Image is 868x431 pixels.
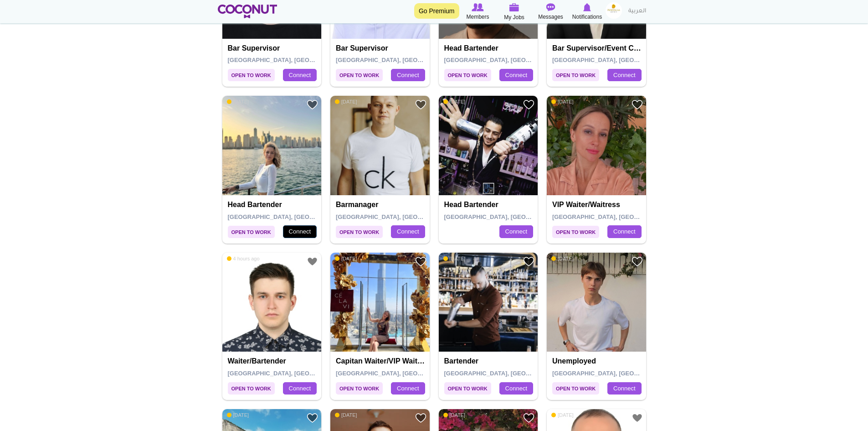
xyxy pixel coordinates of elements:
[444,44,535,52] h4: Head Bartender
[632,256,643,267] a: Add to Favourites
[307,99,318,110] a: Add to Favourites
[336,357,426,365] h4: Capitan Waiter/VIP Waitress
[533,2,569,21] a: Messages Messages
[546,3,555,11] img: Messages
[499,69,533,82] a: Connect
[335,255,357,262] span: [DATE]
[415,412,426,424] a: Add to Favourites
[552,226,599,238] span: Open to Work
[551,412,574,418] span: [DATE]
[552,370,682,377] span: [GEOGRAPHIC_DATA], [GEOGRAPHIC_DATA]
[552,69,599,81] span: Open to Work
[227,412,249,418] span: [DATE]
[228,44,318,52] h4: Bar Supervisor
[444,357,535,365] h4: Bartender
[335,99,357,105] span: [DATE]
[307,256,318,267] a: Add to Favourites
[444,370,574,377] span: [GEOGRAPHIC_DATA], [GEOGRAPHIC_DATA]
[443,412,466,418] span: [DATE]
[228,226,275,238] span: Open to Work
[538,12,563,21] span: Messages
[336,213,466,220] span: [GEOGRAPHIC_DATA], [GEOGRAPHIC_DATA]
[551,255,574,262] span: [DATE]
[228,69,275,81] span: Open to Work
[307,412,318,424] a: Add to Favourites
[443,99,466,105] span: [DATE]
[552,57,682,63] span: [GEOGRAPHIC_DATA], [GEOGRAPHIC_DATA]
[624,2,651,21] a: العربية
[504,13,524,22] span: My Jobs
[391,382,425,395] a: Connect
[607,382,641,395] a: Connect
[552,213,682,220] span: [GEOGRAPHIC_DATA], [GEOGRAPHIC_DATA]
[283,382,317,395] a: Connect
[552,357,643,365] h4: Unemployed
[499,225,533,238] a: Connect
[444,382,491,395] span: Open to Work
[551,99,574,105] span: [DATE]
[607,225,641,238] a: Connect
[228,357,318,365] h4: Waiter/Bartender
[466,12,489,21] span: Members
[444,201,535,209] h4: Head Bartender
[336,226,383,238] span: Open to Work
[228,382,275,395] span: Open to Work
[444,69,491,81] span: Open to Work
[443,255,466,262] span: [DATE]
[523,412,534,424] a: Add to Favourites
[228,57,358,63] span: [GEOGRAPHIC_DATA], [GEOGRAPHIC_DATA]
[444,57,574,63] span: [GEOGRAPHIC_DATA], [GEOGRAPHIC_DATA]
[632,99,643,110] a: Add to Favourites
[227,99,249,105] span: [DATE]
[336,44,426,52] h4: Bar Supervisor
[391,225,425,238] a: Connect
[336,57,466,63] span: [GEOGRAPHIC_DATA], [GEOGRAPHIC_DATA]
[444,213,574,220] span: [GEOGRAPHIC_DATA], [GEOGRAPHIC_DATA]
[415,256,426,267] a: Add to Favourites
[336,382,383,395] span: Open to Work
[523,99,534,110] a: Add to Favourites
[415,99,426,110] a: Add to Favourites
[583,3,591,11] img: Notifications
[569,2,606,21] a: Notifications Notifications
[218,5,277,18] img: Home
[552,201,643,209] h4: VIP Waiter/Waitress
[336,201,426,209] h4: Barmanager
[335,412,357,418] span: [DATE]
[572,12,602,21] span: Notifications
[523,256,534,267] a: Add to Favourites
[552,382,599,395] span: Open to Work
[283,225,317,238] a: Connect
[228,213,358,220] span: [GEOGRAPHIC_DATA], [GEOGRAPHIC_DATA]
[336,370,466,377] span: [GEOGRAPHIC_DATA], [GEOGRAPHIC_DATA]
[460,2,496,21] a: Browse Members Members
[391,69,425,82] a: Connect
[499,382,533,395] a: Connect
[632,412,643,424] a: Add to Favourites
[228,201,318,209] h4: Head Bartender
[228,370,358,377] span: [GEOGRAPHIC_DATA], [GEOGRAPHIC_DATA]
[414,3,459,19] a: Go Premium
[227,255,260,262] span: 4 hours ago
[283,69,317,82] a: Connect
[472,3,483,11] img: Browse Members
[552,44,643,52] h4: Bar Supervisor/Event coordinator
[509,3,519,11] img: My Jobs
[496,2,533,22] a: My Jobs My Jobs
[607,69,641,82] a: Connect
[336,69,383,81] span: Open to Work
